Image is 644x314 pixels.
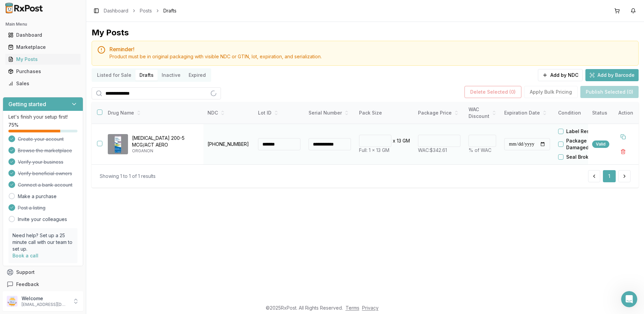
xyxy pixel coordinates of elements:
th: Condition [554,102,605,124]
p: Let's finish your setup first! [8,114,77,120]
label: Package Damaged [566,137,605,151]
button: Duplicate [617,131,629,143]
a: Posts [140,7,152,14]
span: % of WAC [469,147,491,153]
img: RxPost Logo [3,3,46,13]
p: ORGANON [132,148,198,154]
a: Invite your colleagues [18,216,67,223]
img: User avatar [7,296,18,307]
label: Label Residue [566,128,600,135]
p: x [393,137,395,144]
p: [MEDICAL_DATA] 200-5 MCG/ACT AERO [132,135,198,148]
div: Dashboard [8,32,78,38]
div: Sales [8,80,78,87]
p: Need help? Set up a 25 minute call with our team to set up. [12,232,73,252]
button: My Posts [3,54,83,65]
a: Dashboard [104,7,128,14]
div: WAC Discount [469,106,496,120]
iframe: Intercom live chat [621,291,637,307]
div: Lot ID [258,109,300,116]
button: Feedback [3,278,83,290]
div: Purchases [8,68,78,75]
div: Drug Name [108,109,198,116]
span: 75 % [8,122,19,128]
button: Listed for Sale [93,70,135,81]
span: Post a listing [18,205,45,211]
div: Marketplace [8,44,78,51]
div: Valid [592,140,609,148]
span: Feedback [16,281,39,288]
h5: Reminder! [109,46,633,52]
nav: breadcrumb [104,7,176,14]
div: Expiration Date [504,109,550,116]
button: 1 [603,170,616,182]
th: Pack Size [355,102,414,124]
div: My Posts [8,56,78,63]
p: 13 [397,137,401,144]
button: Support [3,266,83,278]
a: Book a call [12,253,38,258]
span: WAC: $342.61 [418,147,447,153]
a: Terms [346,305,359,311]
p: [PHONE_NUMBER] [207,141,250,148]
div: NDC [207,109,250,116]
div: Showing 1 to 1 of 1 results [100,173,156,180]
span: Browse the marketplace [18,147,72,154]
div: My Posts [92,27,129,38]
p: [EMAIL_ADDRESS][DOMAIN_NAME] [22,302,68,307]
span: Create your account [18,136,64,143]
button: Delete [617,146,629,158]
a: My Posts [5,53,80,65]
span: Drafts [163,7,176,14]
button: Expired [185,70,210,81]
button: Dashboard [3,30,83,40]
th: Status [588,102,613,124]
button: Sales [3,78,83,89]
button: Purchases [3,66,83,77]
a: Make a purchase [18,193,57,200]
span: Verify beneficial owners [18,170,72,177]
p: Welcome [22,295,68,302]
p: GM [402,137,410,144]
div: Package Price [418,109,460,116]
span: Full: 1 x 13 GM [359,147,389,153]
a: Marketplace [5,41,80,53]
a: Purchases [5,65,80,77]
h3: Getting started [8,100,46,108]
span: Verify your business [18,159,63,165]
a: Sales [5,77,80,90]
button: Add by Barcode [585,69,639,81]
button: Inactive [158,70,185,81]
div: Product must be in original packaging with visible NDC or GTIN, lot, expiration, and serialization. [109,53,633,60]
span: Connect a bank account [18,182,72,188]
label: Seal Broken [566,154,594,160]
h2: Main Menu [5,22,80,27]
a: Privacy [362,305,379,311]
button: Drafts [135,70,158,81]
th: Action [613,102,639,124]
button: Marketplace [3,42,83,53]
button: Add by NDC [538,69,583,81]
div: Serial Number [309,109,351,116]
a: Dashboard [5,29,80,41]
img: Dulera 200-5 MCG/ACT AERO [108,134,128,154]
